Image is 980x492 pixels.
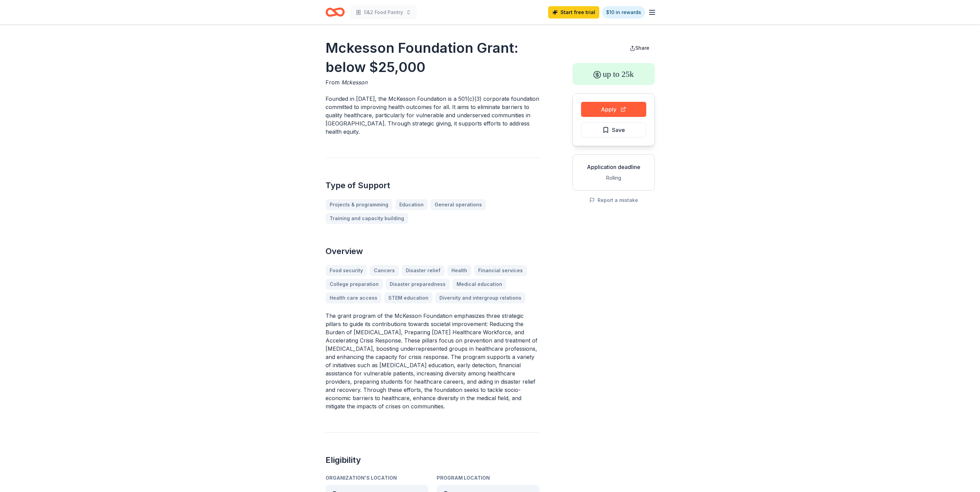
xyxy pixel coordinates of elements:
button: 5&2 Food Pantry [350,5,417,19]
button: Save [581,122,646,137]
a: General operations [430,199,486,210]
span: 5&2 Food Pantry [364,8,403,16]
a: $10 in rewards [602,6,645,19]
h1: Mckesson Foundation Grant: below $25,000 [326,38,540,77]
div: Application deadline [578,163,649,171]
a: Start free trial [548,6,599,19]
button: Apply [581,102,646,117]
a: Home [326,4,345,20]
div: Organization's Location [326,474,428,482]
div: From [326,78,540,86]
div: up to 25k [572,63,655,85]
h2: Type of Support [326,180,540,191]
div: Program Location [437,474,540,482]
button: Report a mistake [589,196,638,204]
a: Projects & programming [326,199,392,210]
p: Founded in [DATE], the McKesson Foundation is a 501(c)(3) corporate foundation committed to impro... [326,95,540,136]
span: Share [635,45,649,51]
a: Training and capacity building [326,213,408,224]
div: Rolling [578,174,649,182]
p: The grant program of the McKesson Foundation emphasizes three strategic pillars to guide its cont... [326,312,540,410]
span: Save [612,125,625,134]
span: Mckesson [341,79,367,86]
button: Share [624,41,655,55]
a: Education [395,199,428,210]
h2: Overview [326,246,540,257]
h2: Eligibility [326,455,540,466]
